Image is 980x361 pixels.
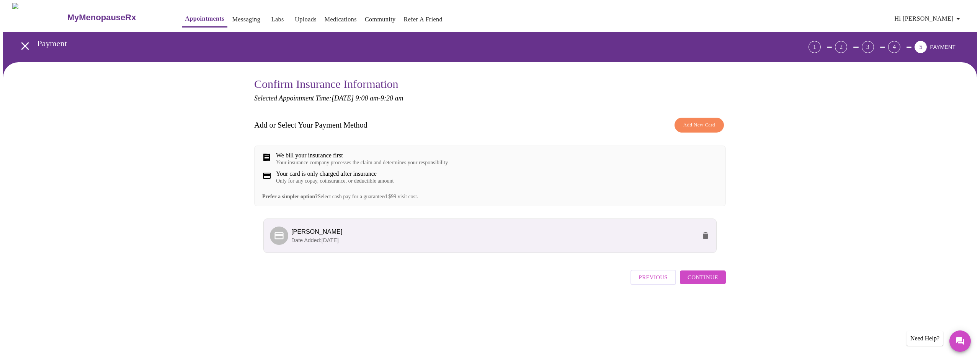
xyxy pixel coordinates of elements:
em: Selected Appointment Time: [DATE] 9:00 am - 9:20 am [254,94,403,102]
h3: Payment [38,39,766,49]
button: Messages [949,330,971,352]
button: Labs [265,12,290,27]
a: Community [365,14,396,25]
button: Appointments [182,11,227,28]
a: Uploads [295,14,317,25]
div: Your card is only charged after insurance [276,170,394,177]
h3: Add or Select Your Payment Method [254,121,367,130]
span: Continue [688,272,718,282]
a: Refer a Friend [404,14,443,25]
button: Community [362,12,399,27]
button: open drawer [14,35,36,57]
button: Messaging [229,12,263,27]
button: Add New Card [675,118,724,133]
div: 5 [915,41,927,53]
img: MyMenopauseRx Logo [12,3,66,32]
div: 3 [862,41,874,53]
button: Refer a Friend [401,12,446,27]
div: 4 [888,41,900,53]
button: Medications [322,12,360,27]
strong: Prefer a simpler option? [262,194,318,199]
h3: MyMenopauseRx [67,13,136,23]
div: Need Help? [906,331,943,346]
a: Medications [325,14,357,25]
div: We bill your insurance first [276,152,448,159]
a: Labs [271,14,284,25]
a: Messaging [232,14,260,25]
span: Previous [639,272,668,282]
button: Continue [680,270,726,284]
span: [PERSON_NAME] [291,228,343,235]
span: Hi [PERSON_NAME] [895,13,963,24]
button: delete [696,227,715,245]
a: MyMenopauseRx [66,4,167,31]
span: Add New Card [683,121,715,130]
div: 2 [835,41,847,53]
h3: Confirm Insurance Information [254,78,726,91]
div: Select cash pay for a guaranteed $99 visit cost. [262,189,718,200]
button: Uploads [292,12,320,27]
div: Your insurance company processes the claim and determines your responsibility [276,160,448,166]
span: Date Added: [DATE] [291,237,339,243]
button: Hi [PERSON_NAME] [892,11,966,26]
a: Appointments [185,13,224,24]
div: 1 [808,41,821,53]
div: Only for any copay, coinsurance, or deductible amount [276,178,394,184]
span: PAYMENT [930,44,955,50]
button: Previous [630,270,676,285]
